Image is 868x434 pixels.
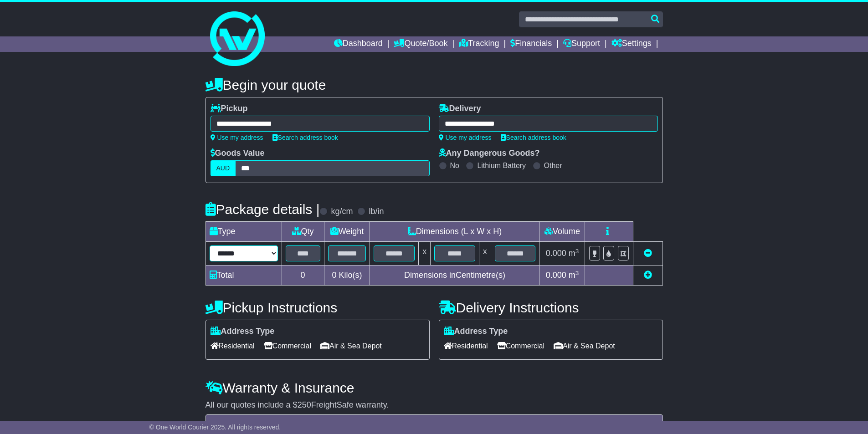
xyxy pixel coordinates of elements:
[369,207,384,217] label: lb/in
[444,327,508,337] label: Address Type
[497,339,544,353] span: Commercial
[205,77,663,92] h4: Begin your quote
[546,271,566,280] span: 0.000
[546,249,566,258] span: 0.000
[575,270,579,276] sup: 3
[439,300,663,315] h4: Delivery Instructions
[205,266,282,286] td: Total
[479,242,491,266] td: x
[644,249,652,258] a: Remove this item
[324,266,370,286] td: Kilo(s)
[205,202,320,217] h4: Package details |
[211,104,248,114] label: Pickup
[211,327,275,337] label: Address Type
[264,339,311,353] span: Commercial
[205,400,663,410] div: All our quotes include a $ FreightSafe warranty.
[211,148,265,158] label: Goods Value
[569,249,579,258] span: m
[272,134,338,141] a: Search address book
[575,248,579,255] sup: 3
[149,424,281,431] span: © One World Courier 2025. All rights reserved.
[331,207,353,217] label: kg/cm
[205,300,430,315] h4: Pickup Instructions
[644,271,652,280] a: Add new item
[320,339,382,353] span: Air & Sea Depot
[211,339,255,353] span: Residential
[544,161,562,170] label: Other
[539,222,585,242] td: Volume
[439,104,481,114] label: Delivery
[334,36,383,52] a: Dashboard
[370,266,539,286] td: Dimensions in Centimetre(s)
[282,266,324,286] td: 0
[205,222,282,242] td: Type
[554,339,615,353] span: Air & Sea Depot
[332,271,336,280] span: 0
[477,161,526,170] label: Lithium Battery
[450,161,459,170] label: No
[510,36,552,52] a: Financials
[394,36,447,52] a: Quote/Book
[298,400,311,409] span: 250
[205,380,663,395] h4: Warranty & Insurance
[419,242,431,266] td: x
[370,222,539,242] td: Dimensions (L x W x H)
[324,222,370,242] td: Weight
[439,148,540,158] label: Any Dangerous Goods?
[611,36,652,52] a: Settings
[501,134,566,141] a: Search address book
[563,36,600,52] a: Support
[211,160,236,176] label: AUD
[569,271,579,280] span: m
[459,36,499,52] a: Tracking
[439,134,492,141] a: Use my address
[444,339,488,353] span: Residential
[211,134,263,141] a: Use my address
[282,222,324,242] td: Qty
